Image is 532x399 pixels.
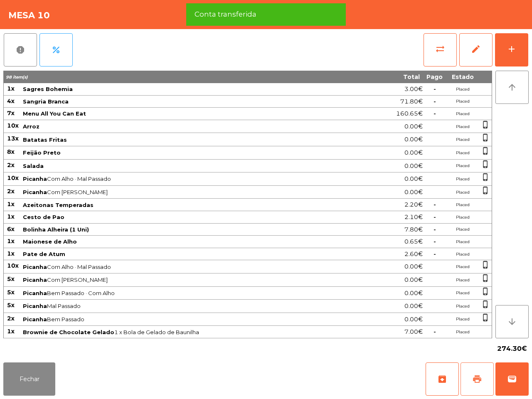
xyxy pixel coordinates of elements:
[7,200,15,208] span: 1x
[23,264,369,270] span: Com Alho · Mal Passado
[15,45,25,55] span: report
[446,326,479,338] td: Placed
[404,173,423,185] span: 0.00€
[459,33,493,66] button: edit
[446,313,479,326] td: Placed
[7,135,19,142] span: 13x
[495,33,528,66] button: add
[23,251,65,257] span: Pate de Atum
[481,133,490,142] span: phone_iphone
[7,85,15,92] span: 1x
[23,86,73,92] span: Sagres Bohemia
[7,328,15,335] span: 1x
[396,108,423,119] span: 160.65€
[433,213,436,221] span: -
[404,224,423,235] span: 7.80€
[446,120,479,133] td: Placed
[495,305,529,338] button: arrow_downward
[23,163,44,169] span: Salada
[404,326,423,337] span: 7.00€
[23,329,114,335] span: Brownie de Chocolate Gelado
[472,374,482,384] span: print
[400,96,423,107] span: 71.80€
[495,71,529,104] button: arrow_upward
[423,71,446,83] th: Pago
[23,238,77,245] span: Maionese de Alho
[404,300,423,312] span: 0.00€
[446,287,479,300] td: Placed
[404,212,423,223] span: 2.10€
[23,123,39,130] span: Arroz
[507,44,517,54] div: add
[404,314,423,325] span: 0.00€
[481,147,490,155] span: phone_iphone
[23,316,369,323] span: Bem Passado
[23,214,64,220] span: Cesto de Pao
[7,225,15,233] span: 6x
[23,276,47,283] span: Picanha
[433,98,436,105] span: -
[495,362,529,396] button: wallet
[446,71,479,83] th: Estado
[446,260,479,273] td: Placed
[433,85,436,93] span: -
[404,249,423,260] span: 2.60€
[481,186,490,195] span: phone_iphone
[7,301,15,309] span: 5x
[23,303,47,309] span: Picanha
[23,136,67,143] span: Batatas Fritas
[6,74,28,80] span: 98 item(s)
[23,329,369,335] span: 1 x Bola de Gelado de Baunilha
[446,211,479,224] td: Placed
[23,316,47,323] span: Picanha
[446,236,479,248] td: Placed
[404,134,423,145] span: 0.00€
[3,362,55,396] button: Fechar
[7,174,19,182] span: 10x
[446,146,479,160] td: Placed
[446,83,479,96] td: Placed
[7,187,15,195] span: 2x
[23,202,94,208] span: Azeitonas Temperadas
[446,133,479,146] td: Placed
[404,84,423,95] span: 3.00€
[404,199,423,210] span: 2.20€
[23,175,47,182] span: Picanha
[7,213,15,220] span: 1x
[471,44,481,54] span: edit
[23,189,369,195] span: Com [PERSON_NAME]
[433,201,436,208] span: -
[446,300,479,313] td: Placed
[7,262,19,269] span: 10x
[461,362,494,396] button: print
[435,44,445,54] span: sync_alt
[446,96,479,108] td: Placed
[446,160,479,173] td: Placed
[433,226,436,233] span: -
[446,199,479,211] td: Placed
[23,276,369,283] span: Com [PERSON_NAME]
[507,317,517,327] i: arrow_downward
[481,173,490,181] span: phone_iphone
[23,290,47,296] span: Picanha
[7,237,15,245] span: 1x
[23,149,61,156] span: Feijão Preto
[369,71,423,83] th: Total
[8,9,50,22] h4: Mesa 10
[481,261,490,269] span: phone_iphone
[4,33,37,66] button: report
[404,274,423,286] span: 0.00€
[497,342,527,355] span: 274.30€
[404,236,423,247] span: 0.65€
[481,300,490,308] span: phone_iphone
[23,98,69,105] span: Sangria Branca
[446,108,479,120] td: Placed
[404,261,423,272] span: 0.00€
[433,250,436,258] span: -
[195,9,256,20] span: Conta transferida
[507,82,517,92] i: arrow_upward
[23,110,86,117] span: Menu All You Can Eat
[481,287,490,296] span: phone_iphone
[7,109,15,117] span: 7x
[404,160,423,172] span: 0.00€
